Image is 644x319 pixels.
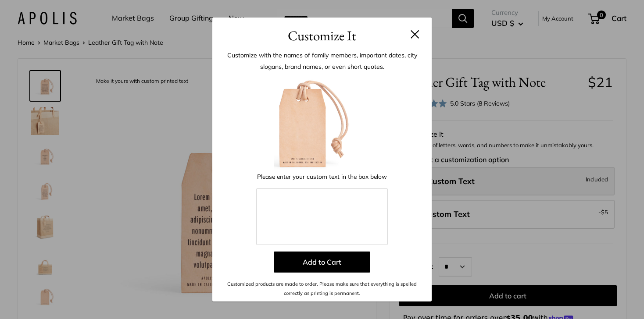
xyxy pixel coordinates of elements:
img: Blank-LuggageTagLetter-forCustomizer.jpg [274,74,370,171]
p: Customized products are made to order. Please make sure that everything is spelled correctly as p... [225,280,419,298]
h3: Customize It [225,25,419,46]
button: Add to Cart [274,252,370,273]
p: Please enter your custom text in the box below [256,171,388,182]
p: Customize with the names of family members, important dates, city slogans, brand names, or even s... [225,50,419,72]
